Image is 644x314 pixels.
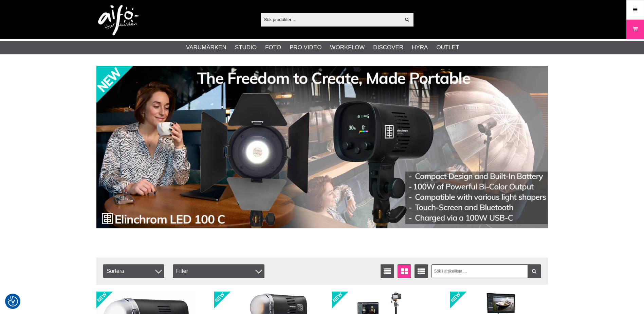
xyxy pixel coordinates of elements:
[381,264,394,278] a: Listvisning
[330,43,365,52] a: Workflow
[431,264,541,278] input: Sök i artikellista ...
[98,5,139,36] img: logo.png
[373,43,403,52] a: Discover
[290,43,321,52] a: Pro Video
[103,264,164,278] span: Sortera
[412,43,428,52] a: Hyra
[8,296,18,307] img: Revisit consent button
[265,43,281,52] a: Foto
[398,264,411,278] a: Fönstervisning
[186,43,226,52] a: Varumärken
[8,295,18,308] button: Samtyckesinställningar
[528,264,541,278] a: Filtrera
[436,43,459,52] a: Outlet
[415,264,428,278] a: Utökad listvisning
[261,14,401,24] input: Sök produkter ...
[96,66,548,228] img: Annons:002 banner-elin-led100c11390x.jpg
[173,264,264,278] div: Filter
[235,43,257,52] a: Studio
